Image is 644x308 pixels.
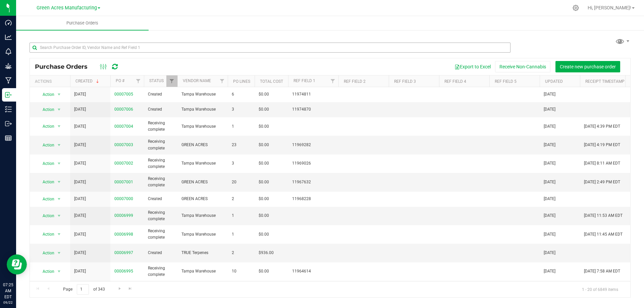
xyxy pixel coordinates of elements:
[74,231,86,238] span: [DATE]
[55,267,63,276] span: select
[55,90,63,99] span: select
[232,106,251,113] span: 3
[259,268,269,274] span: $0.00
[181,196,224,202] span: GREEN ACRES
[148,157,173,170] span: Receiving complete
[577,284,624,294] span: 1 - 20 of 6849 items
[292,106,334,113] span: 11974870
[259,179,269,185] span: $0.00
[37,140,55,150] span: Action
[133,75,144,87] a: Filter
[584,212,623,219] span: [DATE] 11:53 AM EDT
[148,176,173,188] span: Receiving complete
[5,91,12,98] inline-svg: Inbound
[544,212,555,219] span: [DATE]
[5,34,12,41] inline-svg: Analytics
[3,282,13,300] p: 07:25 AM EDT
[545,79,563,84] a: Updated
[30,43,511,53] input: Search Purchase Order ID, Vendor Name and Ref Field 1
[588,5,631,10] span: Hi, [PERSON_NAME]!
[115,284,124,293] a: Go to the next page
[584,142,620,148] span: [DATE] 4:19 PM EDT
[394,79,416,84] a: Ref Field 3
[232,250,251,256] span: 2
[233,79,250,84] a: PO Lines
[450,61,495,72] button: Export to Excel
[37,105,55,114] span: Action
[292,179,334,185] span: 11967632
[181,160,224,167] span: Tampa Warehouse
[148,106,173,113] span: Created
[232,91,251,98] span: 6
[232,179,251,185] span: 20
[181,268,224,274] span: Tampa Warehouse
[181,231,224,238] span: Tampa Warehouse
[444,79,466,84] a: Ref Field 4
[259,106,269,113] span: $0.00
[55,140,63,150] span: select
[35,63,94,70] span: Purchase Orders
[166,75,177,87] a: Filter
[560,64,616,69] span: Create new purchase order
[114,196,133,201] a: 00007000
[292,268,334,274] span: 11964614
[544,123,555,130] span: [DATE]
[37,248,55,258] span: Action
[116,78,124,83] a: PO #
[183,78,211,83] a: Vendor Name
[74,250,86,256] span: [DATE]
[114,180,133,184] a: 00007001
[74,212,86,219] span: [DATE]
[232,123,251,130] span: 1
[148,138,173,151] span: Receiving complete
[181,123,224,130] span: Tampa Warehouse
[55,159,63,168] span: select
[16,16,149,30] a: Purchase Orders
[259,142,269,148] span: $0.00
[74,196,86,202] span: [DATE]
[114,92,133,97] a: 00007005
[148,228,173,241] span: Receiving complete
[74,142,86,148] span: [DATE]
[37,90,55,99] span: Action
[37,211,55,221] span: Action
[544,196,555,202] span: [DATE]
[74,123,86,130] span: [DATE]
[292,196,334,202] span: 11968228
[74,179,86,185] span: [DATE]
[5,120,12,127] inline-svg: Outbound
[5,135,12,141] inline-svg: Reports
[259,212,269,219] span: $0.00
[495,79,517,84] a: Ref Field 5
[555,61,620,72] button: Create new purchase order
[114,269,133,273] a: 00006995
[55,105,63,114] span: select
[75,79,100,83] a: Created
[232,196,251,202] span: 2
[232,142,251,148] span: 23
[74,91,86,98] span: [DATE]
[55,122,63,131] span: select
[544,250,555,256] span: [DATE]
[114,142,133,147] a: 00007003
[55,230,63,239] span: select
[584,179,620,185] span: [DATE] 2:49 PM EDT
[544,106,555,113] span: [DATE]
[259,231,269,238] span: $0.00
[544,142,555,148] span: [DATE]
[5,77,12,84] inline-svg: Manufacturing
[37,194,55,204] span: Action
[148,91,173,98] span: Created
[544,91,555,98] span: [DATE]
[259,160,269,167] span: $0.00
[148,250,173,256] span: Created
[584,160,620,167] span: [DATE] 8:11 AM EDT
[584,268,620,274] span: [DATE] 7:58 AM EDT
[7,254,27,274] iframe: Resource center
[149,78,164,83] a: Status
[232,212,251,219] span: 1
[344,79,366,84] a: Ref Field 2
[114,232,133,237] a: 00006998
[5,63,12,69] inline-svg: Grow
[77,284,89,295] input: 1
